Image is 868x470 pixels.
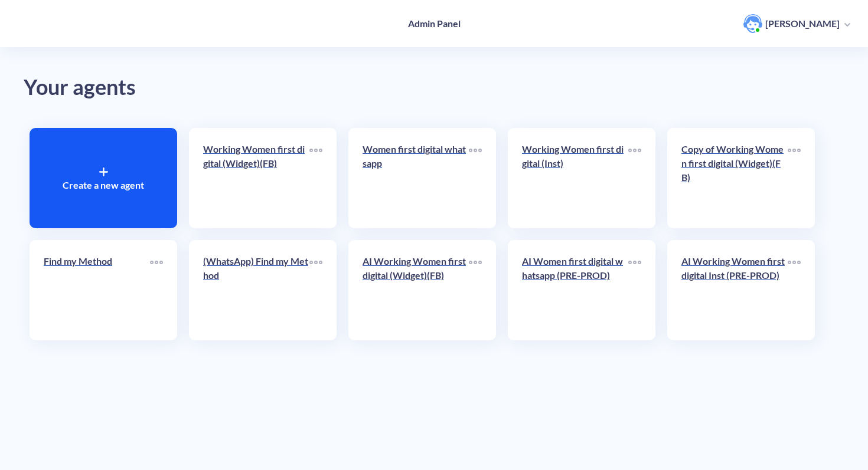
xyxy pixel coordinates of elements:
a: Women first digital whatsapp [363,142,469,214]
h4: Admin Panel [408,18,461,29]
a: AI Women first digital whatsapp (PRE-PROD) [522,254,628,326]
p: AI Working Women first digital (Widget)(FB) [363,254,469,282]
p: [PERSON_NAME] [765,17,840,30]
p: Create a new agent [63,178,144,192]
a: (WhatsApp) Find my Method [203,254,309,326]
p: AI Women first digital whatsapp (PRE-PROD) [522,254,628,282]
a: Working Women first digital (Widget)(FB) [203,142,309,214]
p: Find my Method [44,254,150,268]
p: AI Working Women first digital Inst (PRE-PROD) [681,254,788,282]
div: Your agents [24,71,844,104]
img: user photo [743,14,762,33]
button: user photo[PERSON_NAME] [738,13,856,34]
a: Working Women first digital (Inst) [522,142,628,214]
p: (WhatsApp) Find my Method [203,254,309,282]
p: Copy of Working Women first digital (Widget)(FB) [681,142,788,185]
p: Working Women first digital (Widget)(FB) [203,142,309,170]
a: AI Working Women first digital Inst (PRE-PROD) [681,254,788,326]
a: Copy of Working Women first digital (Widget)(FB) [681,142,788,214]
a: AI Working Women first digital (Widget)(FB) [363,254,469,326]
a: Find my Method [44,254,150,326]
p: Women first digital whatsapp [363,142,469,170]
p: Working Women first digital (Inst) [522,142,628,170]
